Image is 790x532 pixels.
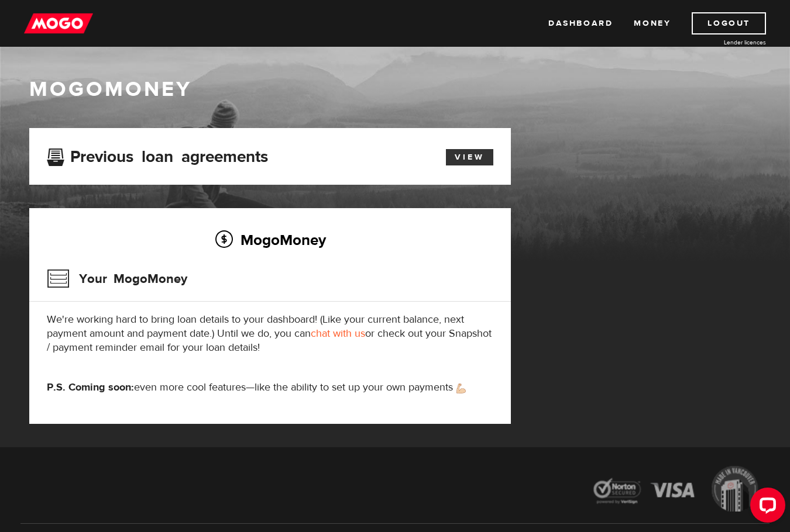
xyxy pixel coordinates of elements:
[47,381,493,395] p: even more cool features—like the ability to set up your own payments
[548,12,613,34] a: Dashboard
[456,384,466,393] img: strong arm emoji
[47,264,187,294] h3: Your MogoMoney
[634,12,671,34] a: Money
[582,457,770,523] img: legal-icons-92a2ffecb4d32d839781d1b4e4802d7b.png
[741,483,790,532] iframe: LiveChat chat widget
[692,12,766,34] a: Logout
[29,77,761,102] h1: MogoMoney
[47,147,268,163] h3: Previous loan agreements
[47,313,493,355] p: We're working hard to bring loan details to your dashboard! (Like your current balance, next paym...
[47,227,493,252] h2: MogoMoney
[678,38,766,47] a: Lender licences
[24,12,93,34] img: mogo_logo-11ee424be714fa7cbb0f0f49df9e16ec.png
[311,327,365,340] a: chat with us
[446,149,493,165] a: View
[47,381,134,394] strong: P.S. Coming soon:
